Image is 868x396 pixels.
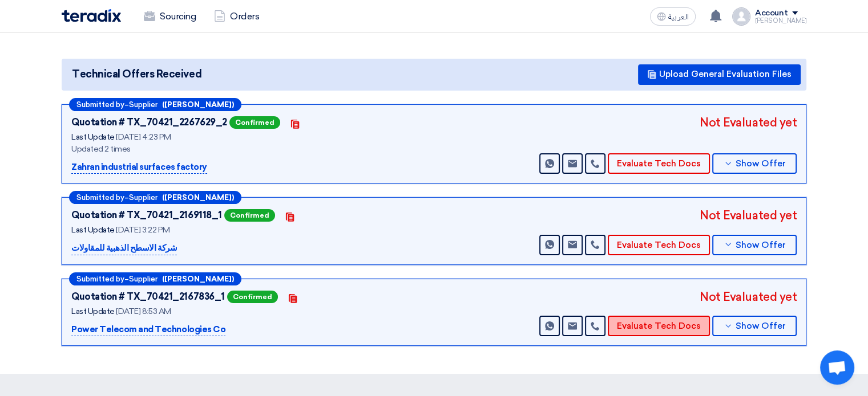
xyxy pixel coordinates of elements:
[229,116,280,129] span: Confirmed
[76,194,124,201] span: Submitted by
[71,209,222,222] div: Quotation # TX_70421_2169118_1
[608,153,710,174] button: Evaluate Tech Docs
[608,235,710,255] button: Evaluate Tech Docs
[712,153,797,174] button: Show Offer
[72,67,201,82] span: Technical Offers Received
[69,191,241,204] div: –
[69,98,241,111] div: –
[135,4,205,29] a: Sourcing
[71,242,177,255] p: شركة الاسطح الذهبية للمقاولات
[116,225,169,235] span: [DATE] 3:22 PM
[755,18,806,24] div: [PERSON_NAME]
[71,161,207,174] p: Zahran industrial surfaces factory
[227,291,278,303] span: Confirmed
[129,275,158,283] span: Supplier
[129,194,158,201] span: Supplier
[755,9,788,18] div: Account
[76,101,124,108] span: Submitted by
[736,322,786,330] span: Show Offer
[71,225,115,235] span: Last Update
[732,7,750,26] img: profile_test.png
[71,116,227,129] div: Quotation # TX_70421_2267629_2
[650,7,696,26] button: العربية
[71,307,115,316] span: Last Update
[162,194,234,201] b: ([PERSON_NAME])
[712,235,797,255] button: Show Offer
[224,209,275,222] span: Confirmed
[69,272,241,285] div: –
[638,64,801,85] button: Upload General Evaluation Files
[129,101,158,108] span: Supplier
[700,114,797,131] div: Not Evaluated yet
[71,143,357,155] div: Updated 2 times
[162,275,234,283] b: ([PERSON_NAME])
[162,101,234,108] b: ([PERSON_NAME])
[71,323,225,337] p: Power Telecom and Technologies Co
[700,207,797,224] div: Not Evaluated yet
[820,350,854,385] div: Open chat
[736,241,786,250] span: Show Offer
[736,160,786,168] span: Show Offer
[700,288,797,305] div: Not Evaluated yet
[71,290,225,304] div: Quotation # TX_70421_2167836_1
[116,132,171,142] span: [DATE] 4:23 PM
[712,316,797,336] button: Show Offer
[76,275,124,283] span: Submitted by
[205,4,268,29] a: Orders
[62,9,121,22] img: Teradix logo
[608,316,710,336] button: Evaluate Tech Docs
[668,13,689,21] span: العربية
[116,307,171,316] span: [DATE] 8:53 AM
[71,132,115,142] span: Last Update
